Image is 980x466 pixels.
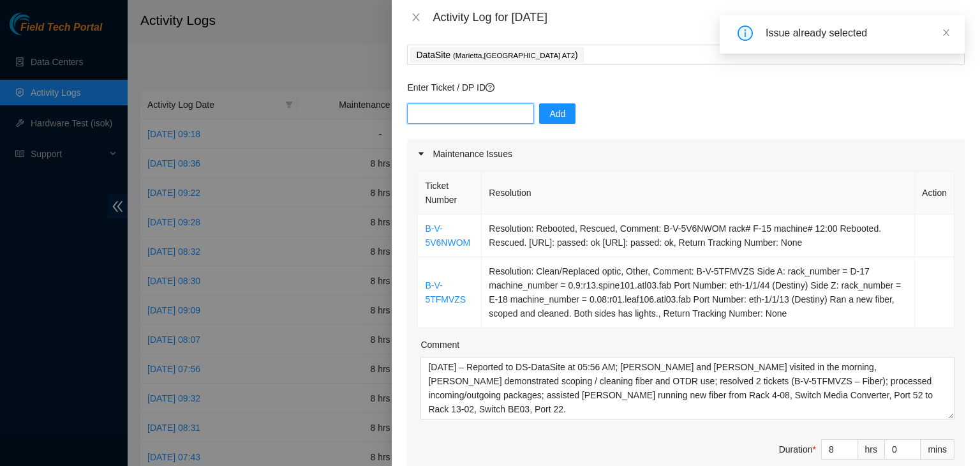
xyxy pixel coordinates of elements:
span: info-circle [738,26,753,41]
a: B-V-5TFMVZS [425,280,466,304]
th: Action [915,172,954,214]
p: DataSite ) [416,48,577,63]
td: Resolution: Clean/Replaced optic, Other, Comment: B-V-5TFMVZS Side A: rack_number = D-17 machine_... [482,257,915,328]
textarea: Comment [420,357,954,419]
td: Resolution: Rebooted, Rescued, Comment: B-V-5V6NWOM rack# F-15 machine# 12:00 Rebooted. Rescued. ... [482,214,915,257]
span: question-circle [486,83,494,92]
a: B-V-5V6NWOM [425,223,470,248]
div: Maintenance Issues [407,139,965,169]
div: hrs [858,439,885,460]
div: Activity Log for [DATE] [433,10,965,24]
th: Ticket Number [418,172,482,214]
div: mins [921,439,954,460]
span: ( Marietta,[GEOGRAPHIC_DATA] AT2 [453,52,575,59]
div: Issue already selected [766,26,949,41]
p: Enter Ticket / DP ID [407,80,965,94]
div: Duration [779,442,816,456]
span: caret-right [417,150,425,158]
label: Comment [420,338,459,352]
span: close [411,12,421,22]
th: Resolution [482,172,915,214]
button: Close [407,11,425,24]
button: Add [539,103,575,124]
span: Add [549,107,565,121]
span: close [942,28,951,37]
